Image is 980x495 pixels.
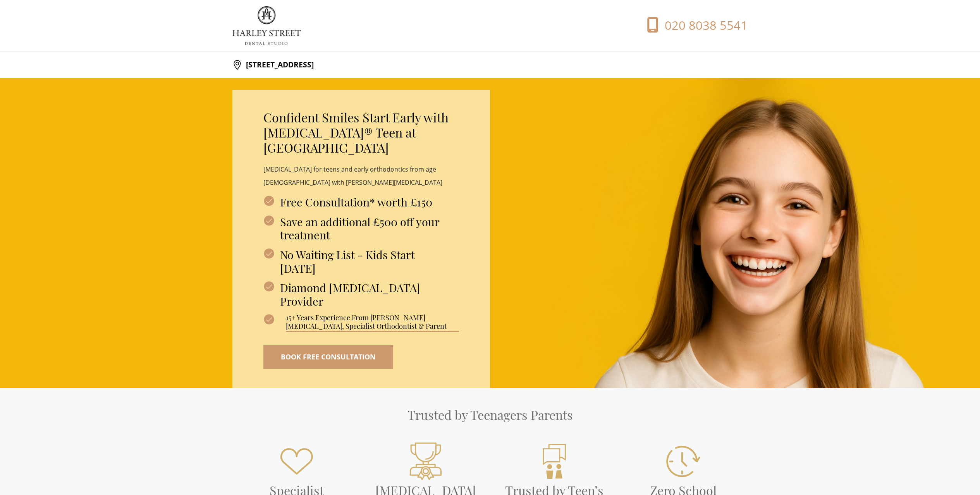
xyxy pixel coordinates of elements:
h3: Free Consultation* worth £150 [263,195,459,209]
a: BOOK FREE CONSULTATION [263,345,393,369]
p: [MEDICAL_DATA] for teens and early orthodontics from age [DEMOGRAPHIC_DATA] with [PERSON_NAME][ME... [263,163,459,189]
span: 15+ Years Experience From [PERSON_NAME][MEDICAL_DATA], Specialist Orthodontist & Parent [286,314,459,332]
h3: No Waiting List - Kids Start [DATE] [263,248,459,275]
h2: Trusted by Teenagers Parents [232,407,748,423]
h3: Diamond [MEDICAL_DATA] Provider [263,281,459,308]
h2: Confident Smiles Start Early with [MEDICAL_DATA]® Teen at [GEOGRAPHIC_DATA] [263,110,459,155]
p: [STREET_ADDRESS] [242,57,314,72]
a: 020 8038 5541 [624,17,748,34]
img: logo.png [232,6,301,45]
h3: Save an additional £500 off your treatment [263,215,459,242]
